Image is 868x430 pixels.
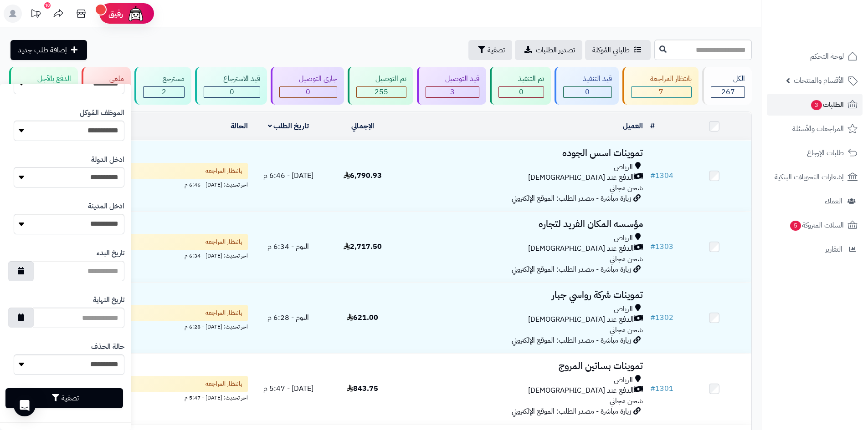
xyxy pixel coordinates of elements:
[650,312,673,323] a: #1302
[650,170,655,181] span: #
[650,312,655,323] span: #
[267,241,309,252] span: اليوم - 6:34 م
[375,86,388,97] span: 255
[162,86,166,97] span: 2
[700,67,754,105] a: الكل267
[205,309,242,318] span: بانتظار المراجعة
[306,86,310,97] span: 0
[614,375,633,385] span: الرياض
[515,40,582,60] a: تصدير الطلبات
[193,67,269,105] a: قيد الاسترجاع 0
[205,238,242,247] span: بانتظار المراجعة
[610,182,643,193] span: شحن مجاني
[93,295,124,305] label: تاريخ النهاية
[792,122,844,135] span: المراجعات والأسئلة
[468,40,512,60] button: تصفية
[88,201,124,212] label: ادخل المدينة
[230,86,234,97] span: 0
[528,243,634,254] span: الدفع عند [DEMOGRAPHIC_DATA]
[585,40,651,60] a: طلباتي المُوكلة
[403,361,643,371] h3: تموينات بساتين المروج
[825,195,842,207] span: العملاء
[621,67,701,105] a: بانتظار المراجعة 7
[512,406,631,417] span: زيارة مباشرة - مصدر الطلب: الموقع الإلكتروني
[91,155,124,165] label: ادخل الدولة
[263,383,313,394] span: [DATE] - 5:47 م
[512,193,631,204] span: زيارة مباشرة - مصدر الطلب: الموقع الإلكتروني
[623,121,643,132] a: العميل
[614,304,633,314] span: الرياض
[650,383,655,394] span: #
[564,87,611,97] div: 0
[810,98,844,111] span: الطلبات
[519,86,524,97] span: 0
[97,248,124,258] label: تاريخ البدء
[488,45,505,56] span: تصفية
[563,74,612,84] div: قيد التنفيذ
[346,67,416,105] a: تم التوصيل 255
[614,162,633,172] span: الرياض
[536,45,575,56] span: تصدير الطلبات
[767,238,863,260] a: التقارير
[794,74,844,87] span: الأقسام والمنتجات
[351,121,374,132] a: الإجمالي
[7,67,80,105] a: الدفع بالآجل 0
[415,67,488,105] a: قيد التوصيل 3
[721,86,735,97] span: 267
[205,167,242,176] span: بانتظار المراجعة
[790,221,801,231] span: 5
[512,335,631,346] span: زيارة مباشرة - مصدر الطلب: الموقع الإلكتروني
[344,170,382,181] span: 6,790.93
[356,74,407,84] div: تم التوصيل
[488,67,553,105] a: تم التنفيذ 0
[614,233,633,243] span: الرياض
[133,67,193,105] a: مسترجع 2
[528,314,634,325] span: الدفع عند [DEMOGRAPHIC_DATA]
[650,241,655,252] span: #
[610,395,643,406] span: شحن مجاني
[631,74,692,84] div: بانتظار المراجعة
[499,87,544,97] div: 0
[5,388,123,408] button: تصفية
[205,379,242,389] span: بانتظار المراجعة
[403,290,643,300] h3: تموينات شركة رواسي جبار
[650,121,655,132] a: #
[807,147,844,159] span: طلبات الإرجاع
[767,46,863,67] a: لوحة التحكم
[18,45,67,56] span: إضافة طلب جديد
[347,312,378,323] span: 621.00
[347,383,378,394] span: 843.75
[767,166,863,188] a: إشعارات التحويلات البنكية
[80,108,124,118] label: الموظف المُوكل
[659,86,663,97] span: 7
[44,2,51,9] div: 10
[806,7,859,26] img: logo-2.png
[789,219,844,232] span: السلات المتروكة
[825,243,842,256] span: التقارير
[810,50,844,63] span: لوحة التحكم
[80,67,133,105] a: ملغي 0
[528,385,634,396] span: الدفع عند [DEMOGRAPHIC_DATA]
[711,74,745,84] div: الكل
[450,86,455,97] span: 3
[90,74,124,84] div: ملغي
[263,170,313,181] span: [DATE] - 6:46 م
[403,219,643,229] h3: مؤسسه المكان الفريد لتجاره
[91,342,124,352] label: حالة الحذف
[403,148,643,158] h3: تموينات اسس الجوده
[650,241,673,252] a: #1303
[426,74,479,84] div: قيد التوصيل
[811,100,822,110] span: 3
[267,312,309,323] span: اليوم - 6:28 م
[204,74,260,84] div: قيد الاسترجاع
[592,45,630,56] span: طلباتي المُوكلة
[269,67,346,105] a: جاري التوصيل 0
[127,5,145,23] img: ai-face.png
[268,121,309,132] a: تاريخ الطلب
[279,74,337,84] div: جاري التوصيل
[108,8,123,19] span: رفيق
[280,87,337,97] div: 0
[767,118,863,140] a: المراجعات والأسئلة
[632,87,692,97] div: 7
[18,74,71,84] div: الدفع بالآجل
